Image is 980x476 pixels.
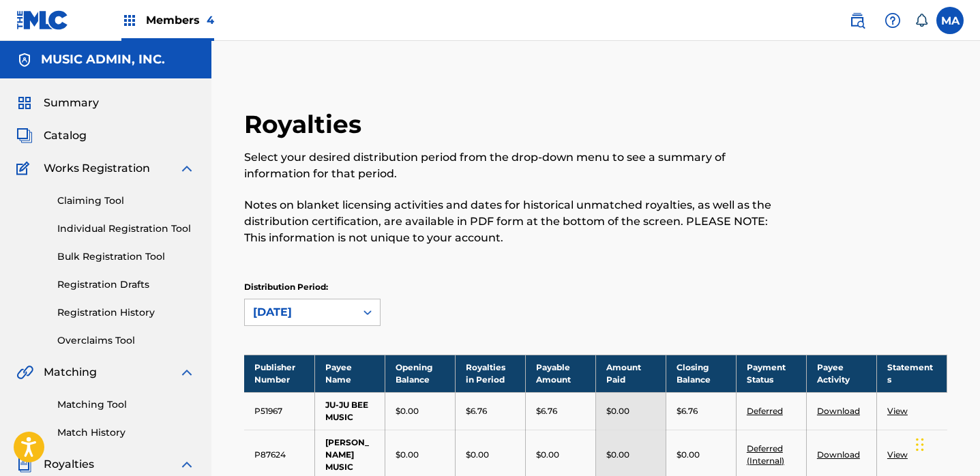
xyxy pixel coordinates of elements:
p: Select your desired distribution period from the drop-down menu to see a summary of information f... [244,149,786,182]
a: View [887,406,908,416]
th: Payee Activity [806,355,876,392]
a: Overclaims Tool [57,333,195,348]
a: Registration History [57,306,195,320]
span: Royalties [44,456,94,473]
a: Deferred [747,406,783,416]
p: $6.76 [536,405,557,417]
img: Top Rightsholders [121,12,138,29]
a: Registration Drafts [57,278,195,292]
th: Statements [876,355,947,392]
th: Opening Balance [385,355,455,392]
th: Royalties in Period [455,355,525,392]
img: expand [179,456,195,473]
img: Accounts [16,52,33,68]
p: $0.00 [677,449,700,461]
span: Summary [44,95,99,111]
a: SummarySummary [16,95,99,111]
p: $0.00 [396,405,419,417]
img: Catalog [16,128,33,144]
div: User Menu [936,7,964,34]
div: Help [879,7,906,34]
div: Drag [916,424,924,465]
th: Payee Name [314,355,385,392]
a: Download [817,406,860,416]
p: $0.00 [606,405,629,417]
a: Download [817,449,860,460]
td: JU-JU BEE MUSIC [314,392,385,430]
h5: MUSIC ADMIN, INC. [41,52,165,68]
img: search [849,12,865,29]
a: Claiming Tool [57,194,195,208]
iframe: Chat Widget [912,411,980,476]
img: Royalties [16,456,33,473]
p: $0.00 [536,449,559,461]
th: Payable Amount [525,355,595,392]
td: P51967 [244,392,314,430]
p: $6.76 [677,405,698,417]
span: Works Registration [44,160,150,177]
div: [DATE] [253,304,347,321]
th: Amount Paid [595,355,666,392]
img: expand [179,364,195,381]
span: 4 [207,14,214,27]
h2: Royalties [244,109,368,140]
p: $0.00 [466,449,489,461]
p: Distribution Period: [244,281,381,293]
img: Works Registration [16,160,34,177]
img: Summary [16,95,33,111]
iframe: Resource Center [942,293,980,402]
span: Matching [44,364,97,381]
div: Notifications [915,14,928,27]
th: Publisher Number [244,355,314,392]
a: Bulk Registration Tool [57,250,195,264]
p: $0.00 [396,449,419,461]
a: Deferred (Internal) [747,443,784,466]
a: Match History [57,426,195,440]
img: MLC Logo [16,10,69,30]
a: Matching Tool [57,398,195,412]
a: Public Search [844,7,871,34]
a: CatalogCatalog [16,128,87,144]
p: Notes on blanket licensing activities and dates for historical unmatched royalties, as well as th... [244,197,786,246]
a: View [887,449,908,460]
th: Closing Balance [666,355,736,392]
p: $6.76 [466,405,487,417]
p: $0.00 [606,449,629,461]
img: Matching [16,364,33,381]
th: Payment Status [736,355,806,392]
span: Catalog [44,128,87,144]
img: help [885,12,901,29]
img: expand [179,160,195,177]
a: Individual Registration Tool [57,222,195,236]
span: Members [146,12,214,28]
